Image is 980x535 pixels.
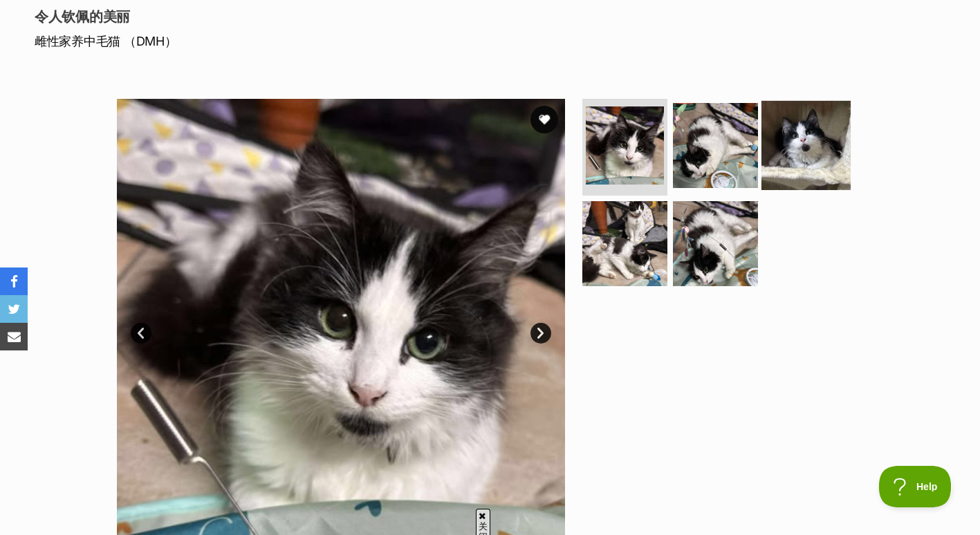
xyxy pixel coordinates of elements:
p: 雌性家养中毛猫 （DMH） [35,32,598,50]
img: 迪奥的照片 [673,201,758,286]
a: 下一个 [530,323,551,344]
img: 迪奥的照片 [673,103,758,188]
img: 迪奥的照片 [582,201,667,286]
a: 昨日 [131,323,151,344]
button: 喜欢 [530,106,558,133]
img: 迪奥的照片 [761,101,851,190]
img: 迪奥的照片 [586,106,664,185]
iframe: Help Scout Beacon - Open [879,466,952,507]
p: 令人钦佩的美丽 [35,7,598,26]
